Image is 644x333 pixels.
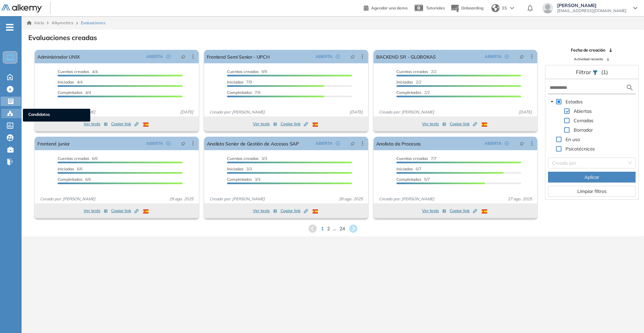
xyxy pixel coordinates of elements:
[396,166,421,171] span: 6/7
[227,156,259,161] span: Cuentas creadas
[58,166,83,171] span: 6/6
[376,50,436,63] a: BACKEND SR - GLOBOKAS
[207,137,299,150] a: Analista Senior de Gestión de Accesos SAP
[1,4,42,13] img: Logo
[485,54,502,60] span: ABIERTA
[28,111,85,119] span: Candidatos
[58,79,74,85] span: Iniciadas
[327,225,330,232] span: 2
[227,166,244,171] span: Iniciadas
[548,172,636,182] button: Aplicar
[227,156,267,161] span: 3/3
[336,196,365,202] span: 28 ago. 2025
[574,57,603,62] span: Actividad reciente
[345,51,360,62] button: pushpin
[181,141,186,146] span: pushpin
[396,156,437,161] span: 7/7
[37,137,70,150] a: Frontend Junior
[336,55,340,59] span: check-circle
[28,34,97,42] h3: Evaluaciones creadas
[58,156,98,161] span: 6/6
[571,47,605,53] span: Fecha de creación
[482,209,487,213] img: ESP
[207,196,267,202] span: Creado por: [PERSON_NAME]
[350,141,355,146] span: pushpin
[227,69,267,74] span: 9/9
[550,100,554,103] span: caret-down
[376,137,421,150] a: Analista de Procesos
[566,99,583,105] span: Estados
[610,301,644,333] div: Widget de chat
[345,138,360,149] button: pushpin
[491,4,500,12] img: world
[577,188,607,195] span: Limpiar filtros
[313,209,318,213] img: ESP
[58,177,83,182] span: Completados
[281,207,308,215] button: Copiar link
[178,109,196,115] span: [DATE]
[566,136,580,142] span: En uso
[6,27,13,28] i: -
[58,90,83,95] span: Completados
[350,54,355,59] span: pushpin
[396,69,437,74] span: 2/2
[626,84,634,92] img: search icon
[313,123,318,127] img: ESP
[176,138,191,149] button: pushpin
[505,55,509,59] span: check-circle
[227,177,252,182] span: Completados
[58,166,74,171] span: Iniciadas
[396,90,421,95] span: Completados
[316,54,332,60] span: ABIERTA
[572,126,594,134] span: Borrador
[143,123,149,127] img: ESP
[253,207,277,215] button: Ver tests
[37,196,98,202] span: Creado por: [PERSON_NAME]
[166,55,170,59] span: check-circle
[371,5,408,10] span: Agendar una demo
[181,54,186,59] span: pushpin
[81,20,105,26] span: Evaluaciones
[27,20,44,26] a: Inicio
[450,1,483,15] button: Onboarding
[396,177,430,182] span: 5/7
[502,5,507,11] span: ES
[364,3,408,11] a: Agendar una demo
[574,127,593,133] span: Borrador
[143,209,149,213] img: ESP
[111,120,138,128] button: Copiar link
[227,69,259,74] span: Cuentas creadas
[461,5,483,10] span: Onboarding
[396,79,413,85] span: Iniciadas
[227,177,260,182] span: 3/3
[450,121,477,127] span: Copiar link
[396,79,421,85] span: 2/2
[281,121,308,127] span: Copiar link
[510,7,514,9] img: arrow
[514,51,529,62] button: pushpin
[450,207,477,215] button: Copiar link
[584,173,599,181] span: Aplicar
[566,146,595,152] span: Psicotécnicos
[422,207,446,215] button: Ver tests
[347,109,365,115] span: [DATE]
[333,225,336,232] span: ...
[58,177,91,182] span: 6/6
[396,166,413,171] span: Iniciadas
[601,68,608,76] span: (1)
[84,120,108,128] button: Ver tests
[227,90,252,95] span: Completados
[58,90,91,95] span: 4/4
[166,141,170,145] span: check-circle
[58,69,89,74] span: Cuentas creadas
[505,141,509,145] span: check-circle
[111,121,138,127] span: Copiar link
[519,141,524,146] span: pushpin
[376,109,437,115] span: Creado por: [PERSON_NAME]
[572,116,595,125] span: Cerradas
[227,90,260,95] span: 7/9
[572,107,593,115] span: Abiertas
[111,208,138,214] span: Copiar link
[574,118,593,124] span: Cerradas
[166,196,196,202] span: 29 ago. 2025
